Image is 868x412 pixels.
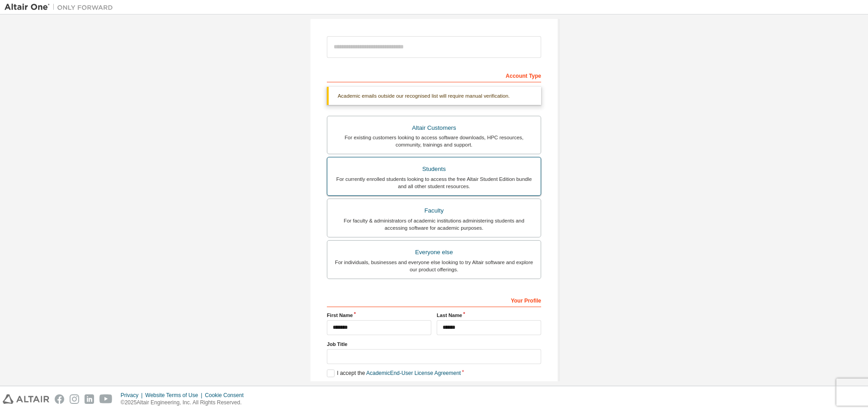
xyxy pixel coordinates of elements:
p: © 2025 Altair Engineering, Inc. All Rights Reserved. [121,399,249,407]
div: Academic emails outside our recognised list will require manual verification. [327,87,541,105]
label: I accept the [327,369,461,377]
div: Faculty [333,204,535,217]
div: For existing customers looking to access software downloads, HPC resources, community, trainings ... [333,134,535,148]
label: Job Title [327,341,541,348]
div: Cookie Consent [205,392,249,399]
div: For faculty & administrators of academic institutions administering students and accessing softwa... [333,217,535,232]
div: Everyone else [333,246,535,259]
div: Altair Customers [333,122,535,134]
img: Altair One [5,3,118,12]
img: linkedin.svg [85,394,94,404]
div: Privacy [121,392,145,399]
label: Last Name [437,312,541,319]
div: Your Profile [327,293,541,307]
div: For individuals, businesses and everyone else looking to try Altair software and explore our prod... [333,259,535,273]
img: altair_logo.svg [3,394,49,404]
div: For currently enrolled students looking to access the free Altair Student Edition bundle and all ... [333,175,535,190]
div: Account Type [327,68,541,82]
img: instagram.svg [70,394,79,404]
div: Website Terms of Use [145,392,205,399]
label: First Name [327,312,431,319]
img: youtube.svg [99,394,113,404]
div: Students [333,163,535,175]
img: facebook.svg [55,394,64,404]
a: Academic End-User License Agreement [366,370,461,376]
